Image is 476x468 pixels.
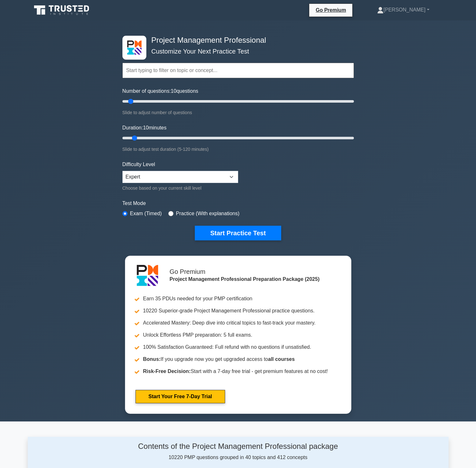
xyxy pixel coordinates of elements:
a: Go Premium [312,6,350,14]
span: 10 [171,88,177,94]
label: Test Mode [122,200,354,207]
a: Start Your Free 7-Day Trial [135,390,225,403]
input: Start typing to filter on topic or concept... [122,63,354,78]
h4: Contents of the Project Management Professional package [88,442,388,451]
label: Exam (Timed) [130,210,162,217]
label: Difficulty Level [122,161,155,168]
div: Slide to adjust test duration (5-120 minutes) [122,145,354,153]
label: Practice (With explanations) [176,210,239,217]
button: Start Practice Test [195,226,281,240]
a: [PERSON_NAME] [362,4,445,16]
h4: Project Management Professional [149,36,323,45]
span: 10 [143,125,149,130]
div: 10220 PMP questions grouped in 40 topics and 412 concepts [88,442,388,461]
label: Duration: minutes [122,124,167,132]
label: Number of questions: questions [122,87,198,95]
div: Slide to adjust number of questions [122,109,354,116]
div: Choose based on your current skill level [122,184,238,192]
